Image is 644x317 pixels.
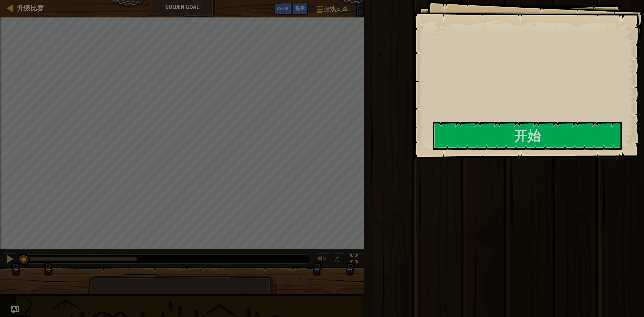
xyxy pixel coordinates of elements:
font: 开始 [514,126,541,145]
span: 提示 [295,5,305,11]
button: 游戏菜单 [311,3,352,18]
button: 音量调节 [316,253,329,267]
button: Ask AI [11,306,19,314]
button: ♫ [332,253,344,267]
span: ♫ [334,254,340,264]
span: 游戏菜单 [324,5,348,14]
a: 升级比赛 [13,4,44,13]
button: 切换全屏 [347,253,361,267]
button: Ctrl + P: Pause [3,253,17,267]
button: 开始 [433,122,622,150]
span: Ask AI [277,5,288,11]
button: Ask AI [274,3,292,15]
span: 升级比赛 [17,4,44,13]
